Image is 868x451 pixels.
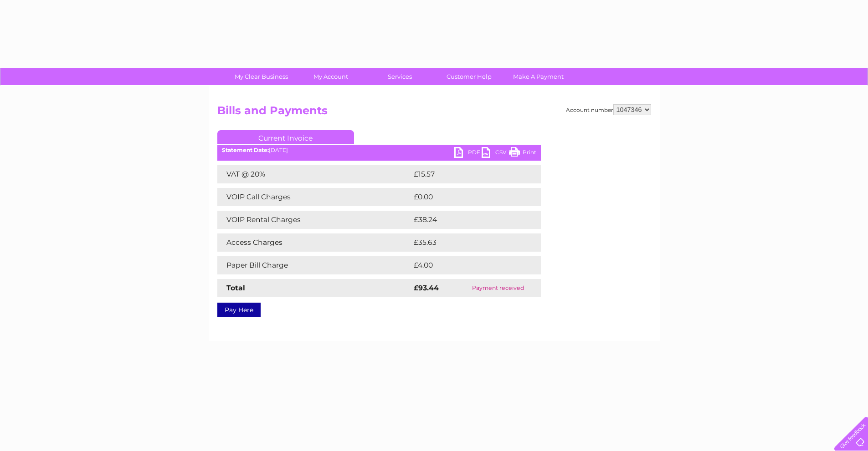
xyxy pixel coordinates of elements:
a: Current Invoice [217,130,354,144]
td: £4.00 [411,256,520,274]
a: Make A Payment [501,68,576,85]
td: Payment received [456,279,540,297]
a: PDF [454,147,482,160]
td: £15.57 [411,165,521,183]
td: £0.00 [411,188,520,206]
a: My Account [293,68,368,85]
b: Statement Date: [222,147,269,153]
td: Paper Bill Charge [217,256,411,274]
td: £35.63 [411,233,522,252]
a: Services [362,68,437,85]
td: £38.24 [411,211,523,229]
h2: Bills and Payments [217,104,651,122]
strong: £93.44 [414,284,439,292]
a: My Clear Business [224,68,299,85]
td: Access Charges [217,233,411,252]
td: VOIP Rental Charges [217,211,411,229]
a: Customer Help [431,68,507,85]
div: [DATE] [217,147,541,153]
a: Pay Here [217,303,261,317]
td: VAT @ 20% [217,165,411,183]
td: VOIP Call Charges [217,188,411,206]
a: CSV [482,147,509,160]
div: Account number [566,104,651,115]
a: Print [509,147,536,160]
strong: Total [226,284,245,292]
